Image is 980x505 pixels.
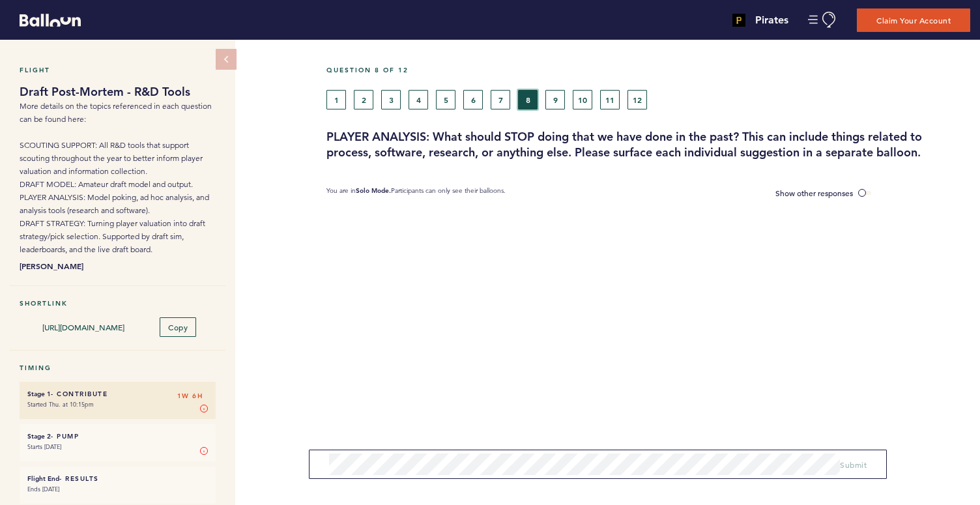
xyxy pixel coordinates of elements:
[20,364,216,372] h5: Timing
[627,90,647,109] button: 12
[840,458,867,471] button: Submit
[20,66,216,74] h5: Flight
[27,400,94,409] time: Started Thu. at 10:15pm
[27,432,51,440] small: Stage 2
[20,259,216,272] b: [PERSON_NAME]
[177,390,203,403] span: 1W 6H
[160,317,196,337] button: Copy
[326,186,506,200] p: You are in Participants can only see their balloons.
[409,90,428,109] button: 4
[381,90,401,109] button: 3
[354,90,373,109] button: 2
[463,90,483,109] button: 6
[326,90,346,109] button: 1
[326,66,970,74] h5: Question 8 of 12
[775,188,853,198] span: Show other responses
[545,90,565,109] button: 9
[840,459,867,470] span: Submit
[857,8,970,32] button: Claim Your Account
[573,90,592,109] button: 10
[27,432,208,440] h6: - Pump
[20,101,212,254] span: More details on the topics referenced in each question can be found here: SCOUTING SUPPORT: All R...
[755,12,788,28] h4: Pirates
[491,90,510,109] button: 7
[20,14,81,27] svg: Balloon
[20,299,216,308] h5: Shortlink
[600,90,620,109] button: 11
[27,485,59,493] time: Ends [DATE]
[168,322,188,332] span: Copy
[27,474,208,483] h6: - Results
[27,474,59,483] small: Flight End
[436,90,455,109] button: 5
[518,90,538,109] button: 8
[808,12,837,28] button: Manage Account
[27,390,51,398] small: Stage 1
[20,84,216,100] h1: Draft Post-Mortem - R&D Tools
[10,13,81,27] a: Balloon
[356,186,391,195] b: Solo Mode.
[326,129,970,160] h3: PLAYER ANALYSIS: What should STOP doing that we have done in the past? This can include things re...
[27,390,208,398] h6: - Contribute
[27,442,61,451] time: Starts [DATE]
